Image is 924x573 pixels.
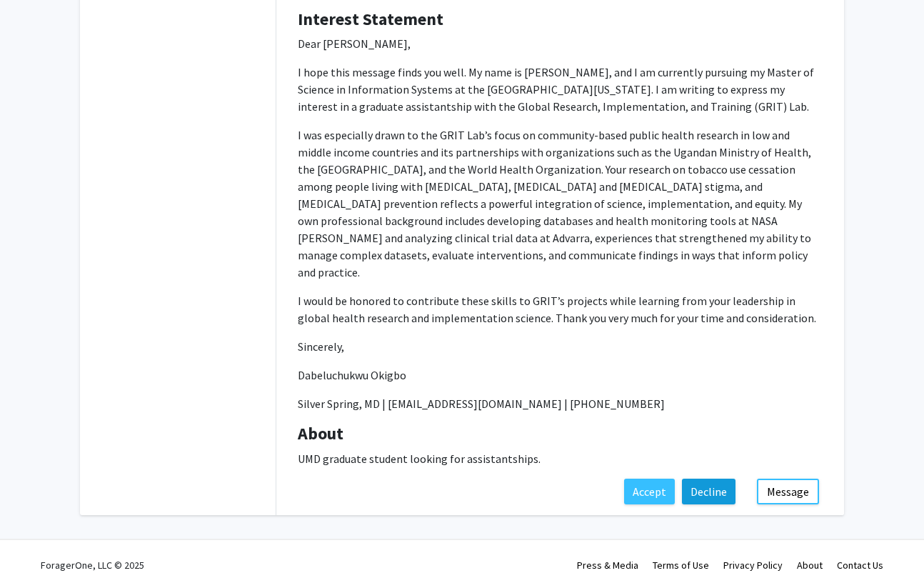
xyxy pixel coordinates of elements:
button: Decline [682,479,735,504]
p: I was especially drawn to the GRIT Lab’s focus on community-based public health research in low a... [298,126,823,281]
p: Silver Spring, MD | [EMAIL_ADDRESS][DOMAIN_NAME] | [PHONE_NUMBER] [298,395,823,412]
p: Dabeluchukwu Okigbo [298,367,823,384]
a: About [797,559,823,572]
p: Dear [PERSON_NAME], [298,35,823,52]
button: Accept [624,479,675,504]
p: I would be honored to contribute these skills to GRIT’s projects while learning from your leaders... [298,292,823,327]
a: Press & Media [577,559,638,572]
p: I hope this message finds you well. My name is [PERSON_NAME], and I am currently pursuing my Mast... [298,64,823,115]
p: Sincerely, [298,338,823,355]
a: Contact Us [837,559,883,572]
button: Message [757,479,819,504]
b: About [298,422,343,444]
p: UMD graduate student looking for assistantships. [298,450,823,467]
a: Terms of Use [653,559,709,572]
b: Interest Statement [298,8,443,30]
a: Privacy Policy [723,559,783,572]
iframe: Chat [11,509,61,562]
